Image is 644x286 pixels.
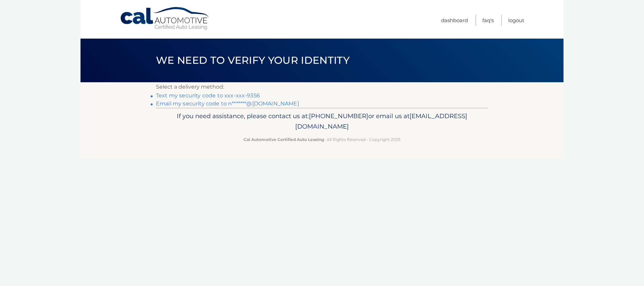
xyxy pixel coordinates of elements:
p: Select a delivery method: [156,82,488,92]
strong: Cal Automotive Certified Auto Leasing [244,137,324,142]
a: FAQ's [482,15,494,26]
span: We need to verify your identity [156,54,350,66]
p: - All Rights Reserved - Copyright 2025 [160,136,484,143]
a: Logout [508,15,524,26]
p: If you need assistance, please contact us at: or email us at [160,111,484,132]
span: [PHONE_NUMBER] [309,112,368,120]
a: Dashboard [441,15,468,26]
a: Text my security code to xxx-xxx-9356 [156,92,260,99]
a: Email my security code to n*******@[DOMAIN_NAME] [156,100,299,107]
a: Cal Automotive [120,7,210,31]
